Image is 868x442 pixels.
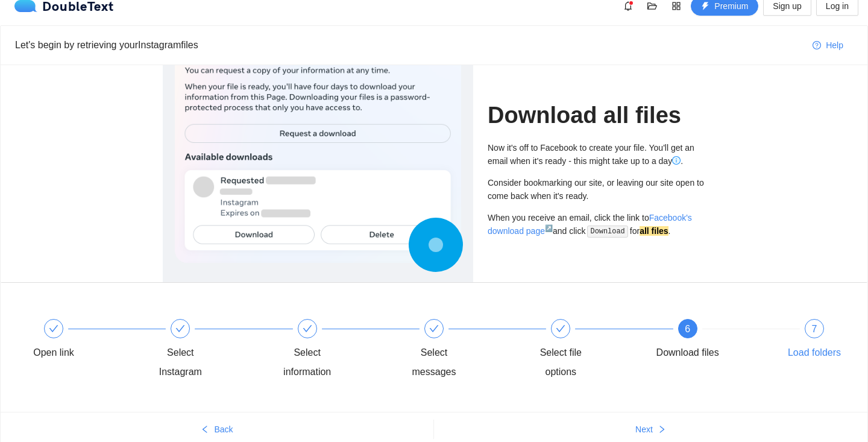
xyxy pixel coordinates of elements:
strong: all files [640,226,668,236]
span: 6 [685,324,690,334]
div: Download files [656,343,719,362]
div: Select messages [399,319,526,382]
div: Let's begin by retrieving your Instagram files [15,37,803,52]
sup: ↗ [545,224,553,232]
span: check [49,324,58,333]
div: Select information [272,319,399,382]
div: Open link [19,319,145,362]
button: Nextright [434,420,867,439]
button: question-circleHelp [803,36,853,55]
span: Next [635,423,653,436]
h1: Download all files [488,101,705,130]
div: Select messages [399,343,469,382]
span: check [556,324,565,333]
div: 6Download files [653,319,779,362]
div: Select file options [526,343,596,382]
div: Consider bookmarking our site, or leaving our site open to come back when it's ready. [488,176,705,203]
span: appstore [667,1,685,11]
div: Select Instagram [145,343,215,382]
span: info-circle [672,156,681,165]
span: 7 [812,324,817,334]
a: Facebook's download page↗ [488,213,692,236]
code: Download [587,226,629,238]
div: 7Load folders [779,319,849,362]
span: right [658,425,666,435]
div: Select file options [526,319,652,382]
button: leftBack [1,420,433,439]
div: Select information [272,343,342,382]
div: Select Instagram [145,319,272,382]
span: Back [214,423,233,436]
span: thunderbolt [701,2,709,11]
span: check [429,324,439,333]
span: check [303,324,312,333]
span: left [201,425,209,435]
div: When you receive an email, click the link to and click for . [488,211,705,238]
span: folder-open [643,1,661,11]
span: bell [619,1,637,11]
div: Now it's off to Facebook to create your file. You'll get an email when it's ready - this might ta... [488,141,705,168]
div: Open link [33,343,74,362]
span: check [175,324,185,333]
span: Help [826,39,843,52]
div: Load folders [788,343,841,362]
span: question-circle [813,41,821,51]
